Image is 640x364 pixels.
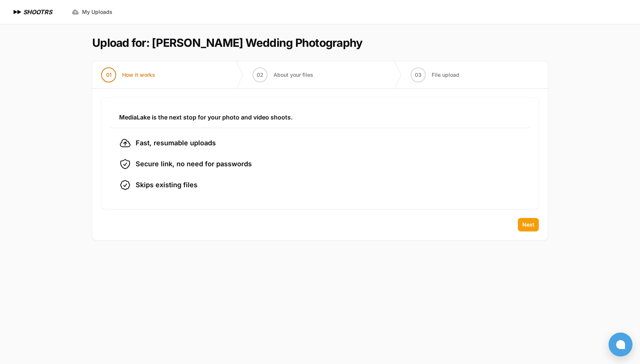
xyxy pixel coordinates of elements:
button: 02 About your files [244,61,322,88]
button: Open chat window [609,333,633,357]
span: 02 [257,71,263,79]
img: SHOOTRS [12,7,23,16]
span: How it works [122,71,155,79]
h1: SHOOTRS [23,7,52,16]
div: v 4.0.25 [21,12,37,18]
span: Secure link, no need for passwords [136,159,252,169]
button: 01 How it works [92,61,164,88]
div: Domain: [DOMAIN_NAME] [19,19,82,25]
button: Next [518,218,539,231]
h1: Upload for: [PERSON_NAME] Wedding Photography [92,36,362,49]
span: Next [522,221,534,228]
a: My Uploads [67,5,117,19]
span: My Uploads [82,8,112,16]
span: 01 [106,71,112,79]
img: tab_keywords_by_traffic_grey.svg [75,43,81,49]
div: Keywords by Traffic [83,44,126,49]
div: Domain Overview [28,44,67,49]
img: website_grey.svg [12,19,18,25]
span: Skips existing files [136,180,197,190]
button: 03 File upload [402,61,468,88]
a: SHOOTRS SHOOTRS [12,7,52,16]
h3: MediaLake is the next stop for your photo and video shoots. [119,113,521,122]
span: Fast, resumable uploads [136,138,216,148]
span: About your files [274,71,313,79]
span: File upload [432,71,459,79]
img: logo_orange.svg [12,12,18,18]
img: tab_domain_overview_orange.svg [20,43,26,49]
span: 03 [415,71,422,79]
